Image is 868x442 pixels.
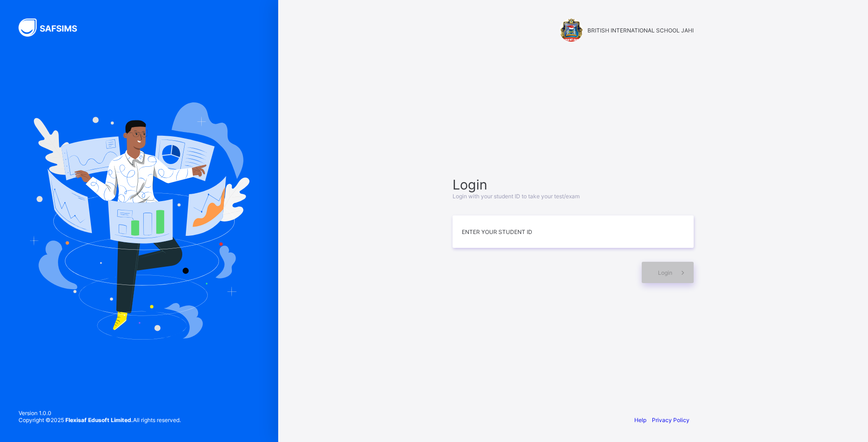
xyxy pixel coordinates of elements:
[453,193,580,200] span: Login with your student ID to take your test/exam
[19,19,88,37] img: SAFSIMS Logo
[658,269,672,276] span: Login
[19,410,181,417] span: Version 1.0.0
[65,417,133,423] strong: Flexisaf Edusoft Limited.
[587,27,694,34] span: BRITISH INTERNATIONAL SCHOOL JAHI
[19,417,181,423] span: Copyright © 2025 All rights reserved.
[453,177,694,193] span: Login
[652,417,689,423] a: Privacy Policy
[634,417,646,423] a: Help
[29,102,249,340] img: Hero Image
